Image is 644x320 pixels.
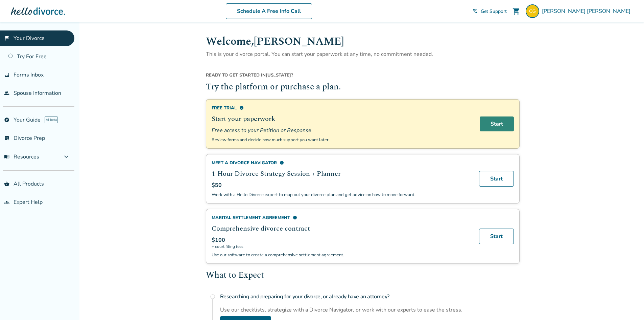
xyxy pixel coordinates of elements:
[542,7,633,15] span: [PERSON_NAME] [PERSON_NAME]
[206,50,520,59] p: This is your divorce portal. You can start your paperwork at any time, no commitment needed.
[481,8,507,15] span: Get Support
[473,8,507,15] a: phone_in_talkGet Support
[479,171,514,187] a: Start
[212,169,471,179] h2: 1-Hour Divorce Strategy Session + Planner
[473,8,478,14] span: phone_in_talk
[206,72,520,81] div: [US_STATE] ?
[4,199,9,205] span: groups
[62,153,70,161] span: expand_more
[479,229,514,244] a: Start
[4,117,9,123] span: explore
[280,161,284,165] span: info
[4,181,9,187] span: shopping_basket
[212,182,222,189] span: $50
[4,90,9,96] span: people
[4,153,39,161] span: Resources
[4,36,9,41] span: flag_2
[212,160,471,166] div: Meet a divorce navigator
[212,223,471,234] h2: Comprehensive divorce contract
[212,114,472,124] h2: Start your paperwork
[4,135,9,141] span: list_alt_check
[206,269,520,282] h2: What to Expect
[212,252,471,258] p: Use our software to create a comprehensive settlement agreement.
[212,192,471,198] p: Work with a Hello Divorce expert to map out your divorce plan and get advice on how to move forward.
[206,81,520,94] h2: Try the platform or purchase a plan.
[526,4,539,18] img: goforth72@yahoo.com
[212,215,471,221] div: Marital Settlement Agreement
[610,287,644,320] iframe: Chat Widget
[212,244,471,249] span: + court filing fees
[480,116,514,131] a: Start
[226,3,312,19] a: Schedule A Free Info Call
[14,71,44,79] span: Forms Inbox
[512,7,520,15] span: shopping_cart
[220,290,520,303] h4: Researching and preparing for your divorce, or already have an attorney?
[212,105,472,111] div: Free Trial
[4,72,9,78] span: inbox
[212,236,225,244] span: $100
[4,154,9,159] span: menu_book
[293,215,297,220] span: info
[220,306,520,314] div: Use our checklists, strategize with a Divorce Navigator, or work with our experts to ease the str...
[212,137,472,143] p: Review forms and decide how much support you want later.
[212,127,472,134] span: Free access to your Petition or Response
[45,116,58,123] span: AI beta
[206,72,266,78] span: Ready to get started in
[210,294,215,299] span: radio_button_unchecked
[239,106,244,110] span: info
[206,33,520,50] h1: Welcome, [PERSON_NAME]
